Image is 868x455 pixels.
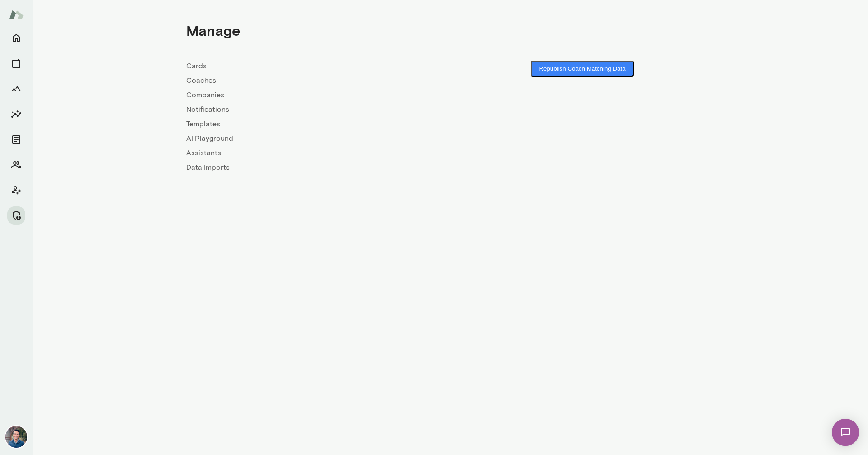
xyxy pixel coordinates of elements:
button: Home [7,29,25,47]
a: Data Imports [186,162,450,173]
button: Sessions [7,54,25,72]
a: Templates [186,119,450,129]
a: Cards [186,61,450,72]
img: Alex Yu [5,426,27,448]
button: Documents [7,130,25,148]
button: Growth Plan [7,80,25,98]
a: AI Playground [186,133,450,144]
button: Manage [7,206,25,225]
button: Insights [7,105,25,123]
h4: Manage [186,22,240,39]
button: Republish Coach Matching Data [531,61,633,77]
img: Mento [9,6,24,23]
a: Companies [186,90,450,101]
a: Coaches [186,75,450,86]
a: Assistants [186,148,450,158]
button: Client app [7,181,25,199]
a: Notifications [186,104,450,115]
button: Members [7,156,25,174]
